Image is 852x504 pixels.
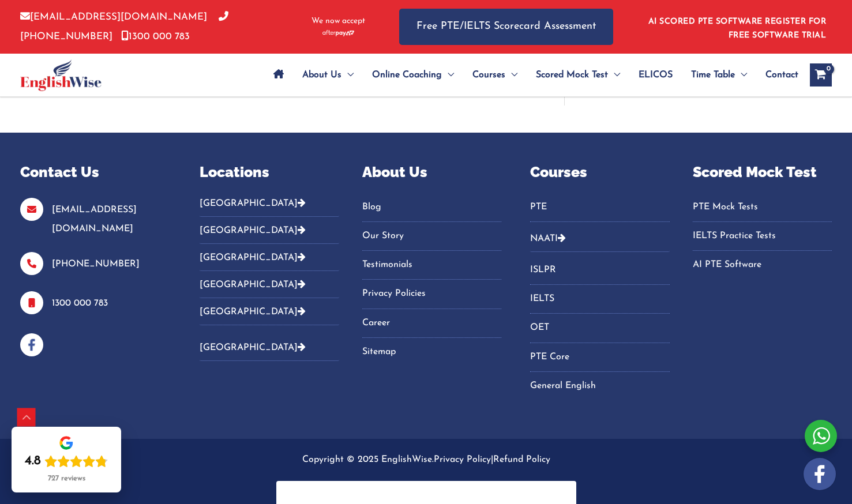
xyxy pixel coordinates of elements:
[693,227,832,246] a: IELTS Practice Tests
[693,198,832,217] a: PTE Mock Tests
[362,198,501,217] a: Blog
[362,227,501,246] a: Our Story
[200,244,339,271] button: [GEOGRAPHIC_DATA]
[52,259,140,269] a: [PHONE_NUMBER]
[20,12,207,22] a: [EMAIL_ADDRESS][DOMAIN_NAME]
[341,55,354,95] span: Menu Toggle
[530,348,669,367] a: PTE Core
[200,307,306,317] a: [GEOGRAPHIC_DATA]
[200,161,339,370] aside: Footer Widget 2
[530,318,669,337] a: OET
[20,59,102,91] img: cropped-ew-logo
[25,453,41,469] div: 4.8
[530,198,669,222] nav: Menu
[20,161,171,183] p: Contact Us
[362,255,501,274] a: Testimonials
[530,377,669,396] a: General English
[52,299,108,308] a: 1300 000 783
[121,32,190,42] a: 1300 000 783
[302,55,341,95] span: About Us
[530,198,669,217] a: PTE
[810,63,832,86] a: View Shopping Cart, empty
[693,198,832,275] nav: Menu
[372,55,442,95] span: Online Coaching
[200,343,306,352] a: [GEOGRAPHIC_DATA]
[363,55,463,95] a: Online CoachingMenu Toggle
[20,12,228,41] a: [PHONE_NUMBER]
[691,55,735,95] span: Time Table
[804,458,836,490] img: white-facebook.png
[493,455,550,464] a: Refund Policy
[530,161,669,410] aside: Footer Widget 4
[25,453,108,469] div: Rating: 4.8 out of 5
[20,450,832,469] p: Copyright © 2025 EnglishWise. |
[693,255,832,274] a: AI PTE Software
[505,55,517,95] span: Menu Toggle
[536,55,608,95] span: Scored Mock Test
[641,8,832,46] aside: Header Widget 1
[362,161,501,376] aside: Footer Widget 3
[530,234,558,243] a: NAATI
[362,284,501,303] a: Privacy Policies
[200,298,339,325] button: [GEOGRAPHIC_DATA]
[264,55,798,95] nav: Site Navigation: Main Menu
[608,55,620,95] span: Menu Toggle
[530,261,669,396] nav: Menu
[20,333,43,356] img: facebook-blue-icons.png
[293,55,363,95] a: About UsMenu Toggle
[48,474,85,483] div: 727 reviews
[362,314,501,333] a: Career
[530,225,669,252] button: NAATI
[463,55,527,95] a: CoursesMenu Toggle
[200,198,339,217] button: [GEOGRAPHIC_DATA]
[527,55,629,95] a: Scored Mock TestMenu Toggle
[735,55,747,95] span: Menu Toggle
[399,9,613,45] a: Free PTE/IELTS Scorecard Assessment
[629,55,682,95] a: ELICOS
[530,261,669,280] a: ISLPR
[20,161,171,356] aside: Footer Widget 1
[530,289,669,309] a: IELTS
[648,17,827,40] a: AI SCORED PTE SOFTWARE REGISTER FOR FREE SOFTWARE TRIAL
[200,334,339,361] button: [GEOGRAPHIC_DATA]
[362,343,501,362] a: Sitemap
[200,217,339,244] button: [GEOGRAPHIC_DATA]
[682,55,756,95] a: Time TableMenu Toggle
[362,198,501,362] nav: Menu
[200,271,339,298] button: [GEOGRAPHIC_DATA]
[639,55,673,95] span: ELICOS
[530,161,669,183] p: Courses
[472,55,505,95] span: Courses
[288,489,565,499] iframe: PayPal Message 1
[442,55,454,95] span: Menu Toggle
[765,55,798,95] span: Contact
[434,455,491,464] a: Privacy Policy
[362,161,501,183] p: About Us
[200,161,339,183] p: Locations
[693,161,832,183] p: Scored Mock Test
[322,30,354,36] img: Afterpay-Logo
[756,55,798,95] a: Contact
[311,16,365,27] span: We now accept
[52,205,137,234] a: [EMAIL_ADDRESS][DOMAIN_NAME]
